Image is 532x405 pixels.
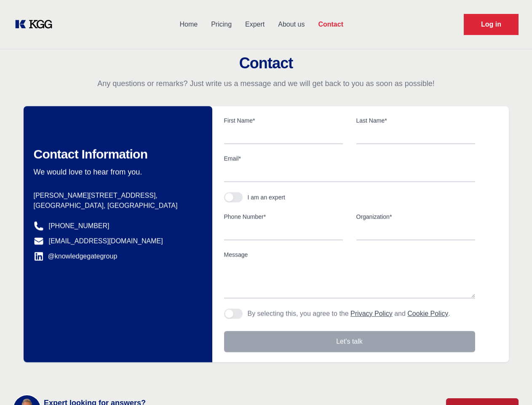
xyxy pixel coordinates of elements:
label: Phone Number* [224,213,343,221]
h2: Contact Information [34,147,199,162]
a: Cookie Policy [407,310,448,317]
a: Home [173,13,204,35]
a: Contact [311,13,350,35]
a: [PHONE_NUMBER] [49,221,110,231]
a: Pricing [204,13,238,35]
p: By selecting this, you agree to the and . [248,309,450,319]
a: KOL Knowledge Platform: Talk to Key External Experts (KEE) [13,18,59,31]
a: Privacy Policy [350,310,393,317]
a: Request Demo [464,14,519,35]
label: Email* [224,154,475,163]
p: [PERSON_NAME][STREET_ADDRESS], [34,191,199,201]
p: [GEOGRAPHIC_DATA], [GEOGRAPHIC_DATA] [34,201,199,211]
iframe: Chat Widget [490,364,532,405]
label: Last Name* [356,116,475,125]
h2: Contact [10,55,522,72]
div: I am an expert [248,193,286,202]
a: @knowledgegategroup [34,251,118,262]
a: [EMAIL_ADDRESS][DOMAIN_NAME] [49,236,163,246]
label: Message [224,251,475,259]
a: About us [271,13,311,35]
p: We would love to hear from you. [34,167,199,177]
a: Expert [238,13,271,35]
p: Any questions or remarks? Just write us a message and we will get back to you as soon as possible! [10,78,522,89]
label: Organization* [356,213,475,221]
label: First Name* [224,116,343,125]
button: Let's talk [224,331,475,352]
